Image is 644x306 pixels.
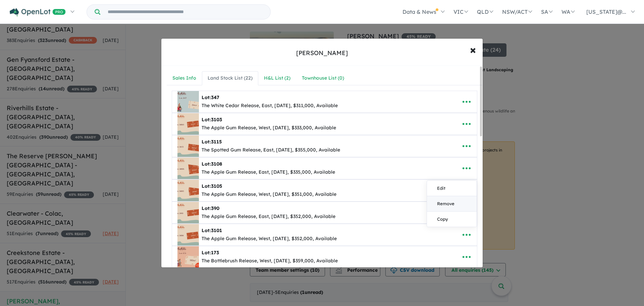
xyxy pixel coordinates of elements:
span: 3101 [211,227,222,233]
div: H&L List ( 2 ) [264,74,290,82]
a: Copy [427,212,477,227]
b: Lot: [202,161,222,167]
div: The Apple Gum Release, West, [DATE], $351,000, Available [202,190,336,199]
div: [PERSON_NAME] [296,49,348,57]
span: 173 [211,250,219,256]
a: Edit [427,181,477,196]
img: Openlot PRO Logo White [10,8,66,16]
div: Land Stock List ( 22 ) [208,74,253,82]
span: × [470,42,476,57]
div: The Apple Gum Release, West, [DATE], $352,000, Available [202,235,337,243]
b: Lot: [202,250,219,256]
b: Lot: [202,94,219,100]
div: Townhouse List ( 0 ) [302,74,344,82]
img: Matilda%20-%20Donnybrook%20-%20Lot%203115___1744352888.png [177,135,199,157]
img: Matilda%20-%20Donnybrook%20-%20Lot%20390___1754637036.png [177,202,199,223]
a: Remove [427,196,477,212]
span: [US_STATE]@... [586,8,626,15]
img: Matilda%20-%20Donnybrook%20-%20Lot%203105___1754637134.png [177,180,199,201]
b: Lot: [202,205,219,211]
input: Try estate name, suburb, builder or developer [102,5,269,19]
div: The Apple Gum Release, East, [DATE], $335,000, Available [202,168,335,176]
div: The Bottlebrush Release, West, [DATE], $359,000, Available [202,257,338,265]
div: The Apple Gum Release, East, [DATE], $352,000, Available [202,213,335,221]
b: Lot: [202,139,222,145]
span: 3115 [211,139,222,145]
img: Matilda%20-%20Donnybrook%20-%20Lot%20347___1737689604.png [177,91,199,113]
img: Matilda%20-%20Donnybrook%20-%20Lot%203103___1754637305.png [177,113,199,135]
div: The White Cedar Release, East, [DATE], $311,000, Available [202,102,338,110]
div: Sales Info [172,74,196,82]
img: Matilda%20-%20Donnybrook%20-%20Lot%203108___1754637225.png [177,158,199,179]
b: Lot: [202,227,222,233]
span: 3108 [211,161,222,167]
b: Lot: [202,117,222,123]
div: The Apple Gum Release, West, [DATE], $333,000, Available [202,124,336,132]
span: 3103 [211,117,222,123]
img: Matilda%20-%20Donnybrook%20-%20Lot%20173___1739408523.png [177,246,199,268]
span: 390 [211,205,219,211]
div: The Spotted Gum Release, East, [DATE], $355,000, Available [202,146,340,154]
span: 347 [211,94,219,100]
span: 3105 [211,183,222,189]
img: Matilda%20-%20Donnybrook%20-%20Lot%203101___1754636958.png [177,224,199,246]
b: Lot: [202,183,222,189]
